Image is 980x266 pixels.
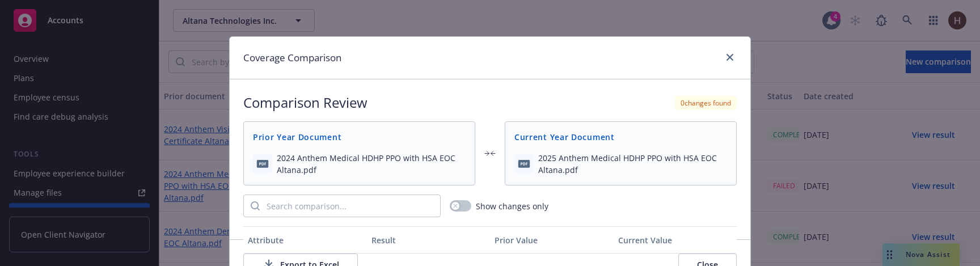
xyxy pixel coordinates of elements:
div: Attribute [248,234,362,246]
div: Prior Value [495,234,609,246]
a: close [723,50,737,64]
div: Result [371,234,486,246]
button: Attribute [243,226,367,254]
input: Search comparison... [260,195,440,217]
button: Current Value [614,226,737,254]
button: Prior Value [490,226,614,254]
span: Show changes only [476,200,548,212]
svg: Search [251,201,260,210]
span: 2025 Anthem Medical HDHP PPO with HSA EOC Altana.pdf [538,152,727,176]
button: Result [367,226,491,254]
span: 2024 Anthem Medical HDHP PPO with HSA EOC Altana.pdf [277,152,466,176]
div: 0 changes found [675,96,737,110]
div: Current Value [618,234,733,246]
span: Current Year Document [514,131,727,143]
h2: Comparison Review [243,93,367,112]
span: Prior Year Document [253,131,466,143]
h1: Coverage Comparison [243,50,341,65]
